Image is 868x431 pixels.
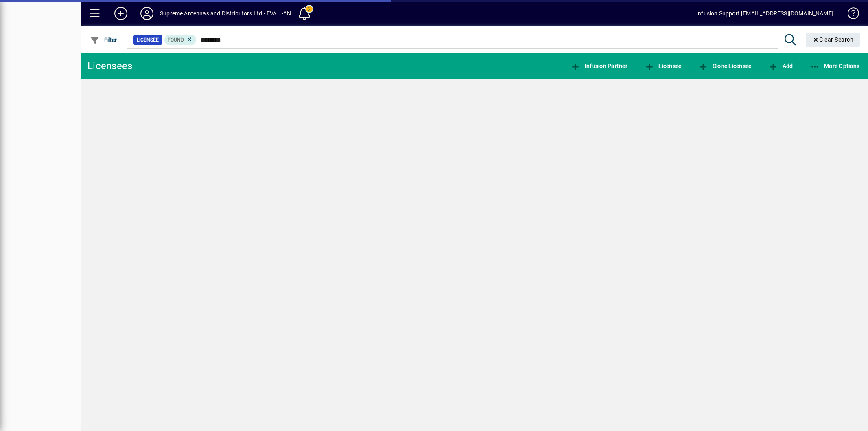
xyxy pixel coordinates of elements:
[806,33,860,47] button: Clear
[88,33,119,47] button: Filter
[810,63,860,69] span: More Options
[645,63,682,69] span: Licensee
[842,2,858,28] a: Knowledge Base
[696,7,833,20] div: Infusion Support [EMAIL_ADDRESS][DOMAIN_NAME]
[698,63,751,69] span: Clone Licensee
[108,6,134,21] button: Add
[137,36,159,44] span: Licensee
[90,37,117,43] span: Filter
[696,59,753,73] button: Clone Licensee
[568,59,630,73] button: Infusion Partner
[812,36,854,43] span: Clear Search
[164,35,197,45] mat-chip: Found Status: Found
[87,59,132,73] div: Licensees
[768,63,793,69] span: Add
[571,63,627,69] span: Infusion Partner
[168,37,184,43] span: Found
[643,59,684,73] button: Licensee
[808,59,862,73] button: More Options
[134,6,160,21] button: Profile
[160,7,291,20] div: Supreme Antennas and Distributors Ltd - EVAL -AN
[766,59,795,73] button: Add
